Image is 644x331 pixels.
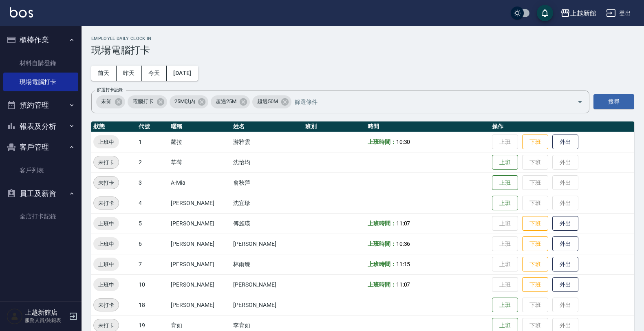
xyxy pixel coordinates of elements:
button: 外出 [552,216,578,231]
h5: 上越新館店 [25,309,66,317]
button: [DATE] [167,66,198,81]
td: 草莓 [169,152,231,172]
span: 未打卡 [94,199,119,207]
td: 10 [137,274,169,295]
h3: 現場電腦打卡 [91,44,634,56]
td: 7 [137,254,169,274]
span: 上班中 [93,240,119,248]
td: 林雨臻 [231,254,304,274]
button: 登出 [603,6,634,21]
button: 預約管理 [3,95,78,116]
th: 暱稱 [169,121,231,132]
td: [PERSON_NAME] [231,274,304,295]
td: 沈宜珍 [231,193,304,213]
div: 電腦打卡 [128,95,167,108]
td: 沈怡均 [231,152,304,172]
span: 超過50M [252,97,283,106]
button: 櫃檯作業 [3,29,78,51]
td: [PERSON_NAME] [231,234,304,254]
button: 外出 [552,257,578,272]
span: 上班中 [93,219,119,228]
span: 未打卡 [94,301,119,309]
span: 上班中 [93,280,119,289]
button: 搜尋 [593,94,634,109]
button: Open [573,95,587,108]
td: 18 [137,295,169,315]
th: 狀態 [91,121,137,132]
td: [PERSON_NAME] [169,234,231,254]
div: 25M以內 [170,95,209,108]
div: 超過50M [252,95,291,108]
td: 2 [137,152,169,172]
button: 今天 [142,66,167,81]
img: Person [7,308,23,324]
button: 上班 [492,175,518,190]
button: 上班 [492,155,518,170]
a: 現場電腦打卡 [3,73,78,91]
td: 傅旌瑛 [231,213,304,234]
td: [PERSON_NAME] [169,254,231,274]
input: 篩選條件 [293,95,563,109]
button: 外出 [552,135,578,150]
button: 客戶管理 [3,137,78,158]
th: 班別 [303,121,366,132]
button: 員工及薪資 [3,183,78,204]
a: 材料自購登錄 [3,54,78,73]
button: 下班 [522,257,548,272]
td: 1 [137,132,169,152]
span: 未打卡 [94,179,119,187]
button: 昨天 [117,66,142,81]
button: 下班 [522,135,548,150]
button: 下班 [522,236,548,252]
th: 時間 [366,121,490,132]
span: 10:36 [396,241,410,247]
button: 下班 [522,216,548,231]
span: 25M以內 [170,97,200,106]
td: [PERSON_NAME] [231,295,304,315]
td: [PERSON_NAME] [169,213,231,234]
button: 上班 [492,298,518,313]
a: 客戶列表 [3,161,78,180]
button: 前天 [91,66,117,81]
td: 3 [137,172,169,193]
a: 全店打卡記錄 [3,207,78,226]
b: 上班時間： [368,241,396,247]
th: 代號 [137,121,169,132]
span: 未知 [96,97,117,106]
button: 上班 [492,196,518,211]
button: 下班 [522,277,548,292]
td: 6 [137,234,169,254]
b: 上班時間： [368,139,396,145]
b: 上班時間： [368,261,396,267]
div: 未知 [96,95,125,108]
span: 11:15 [396,261,410,267]
div: 超過25M [211,95,250,108]
td: 蘿拉 [169,132,231,152]
p: 服務人員/純報表 [25,317,66,324]
button: 報表及分析 [3,116,78,137]
b: 上班時間： [368,220,396,227]
td: [PERSON_NAME] [169,193,231,213]
h2: Employee Daily Clock In [91,36,634,41]
td: 俞秋萍 [231,172,304,193]
span: 未打卡 [94,321,119,330]
td: [PERSON_NAME] [169,295,231,315]
th: 操作 [490,121,634,132]
span: 超過25M [211,97,241,106]
b: 上班時間： [368,281,396,288]
div: 上越新館 [570,8,596,18]
button: 外出 [552,236,578,252]
td: A-Mia [169,172,231,193]
span: 10:30 [396,139,410,145]
span: 未打卡 [94,158,119,167]
span: 上班中 [93,138,119,146]
span: 上班中 [93,260,119,269]
td: 5 [137,213,169,234]
span: 11:07 [396,220,410,227]
td: [PERSON_NAME] [169,274,231,295]
td: 游雅雲 [231,132,304,152]
button: 外出 [552,277,578,292]
label: 篩選打卡記錄 [97,87,123,93]
button: 上越新館 [557,5,600,22]
span: 電腦打卡 [128,97,159,106]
